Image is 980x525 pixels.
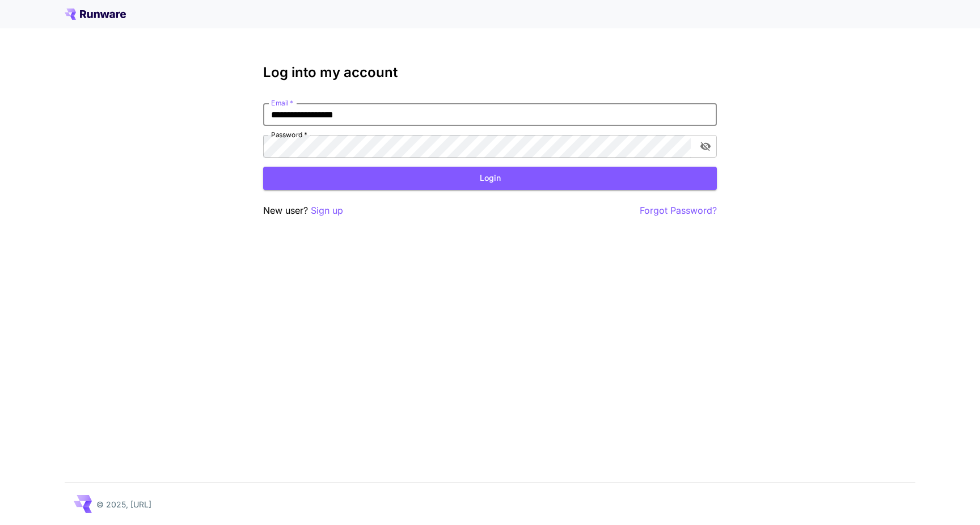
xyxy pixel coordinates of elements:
label: Password [271,130,307,139]
button: Forgot Password? [640,204,717,218]
p: New user? [263,204,343,218]
h3: Log into my account [263,65,717,81]
label: Email [271,98,293,108]
button: Sign up [311,204,343,218]
p: © 2025, [URL] [96,498,151,510]
button: toggle password visibility [695,136,716,156]
button: Login [263,167,717,190]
